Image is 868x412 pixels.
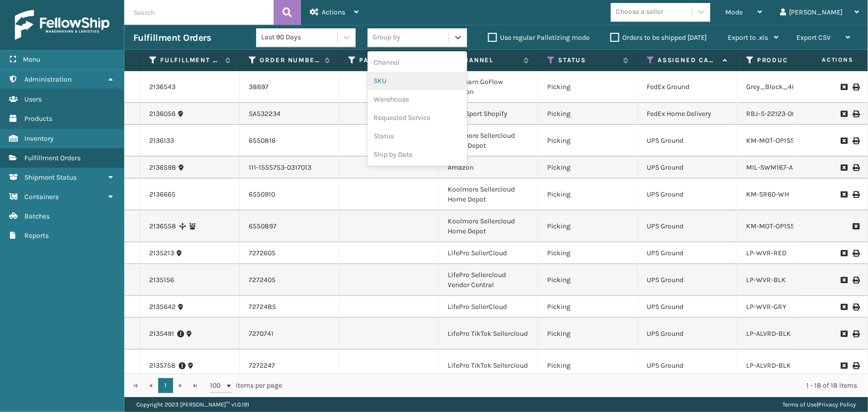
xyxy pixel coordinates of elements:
[616,7,663,17] div: Choose a seller
[15,10,109,40] img: logo
[538,242,638,264] td: Picking
[638,210,737,242] td: UPS Ground
[538,103,638,125] td: Picking
[853,164,859,171] i: Print Label
[841,277,847,284] i: Request to Be Cancelled
[240,125,339,157] td: 6550816
[23,55,40,64] span: Menu
[538,125,638,157] td: Picking
[790,52,860,68] span: Actions
[24,134,54,143] span: Inventory
[841,250,847,257] i: Request to Be Cancelled
[757,56,817,65] label: Product SKU
[439,296,538,318] td: LifePro SellerCloud
[322,8,345,16] span: Actions
[638,242,737,264] td: UPS Ground
[746,361,791,370] a: LP-ALVRD-BLK
[853,223,859,230] i: Request to Be Cancelled
[240,157,339,179] td: 111-1555753-0317013
[853,250,859,257] i: Print Label
[746,329,791,338] a: LP-ALVRD-BLK
[746,222,794,230] a: KM-MOT-OP1SS
[158,378,173,393] a: 1
[24,212,50,220] span: Batches
[853,330,859,337] i: Print Label
[638,103,737,125] td: FedEx Home Delivery
[439,350,538,382] td: LifePro TikTok Sellercloud
[24,75,72,84] span: Administration
[841,330,847,337] i: Request to Be Cancelled
[368,90,467,108] div: Warehouse
[149,221,176,231] a: 2136558
[638,350,737,382] td: UPS Ground
[149,190,176,200] a: 2136665
[368,145,467,164] div: Ship by Date
[368,53,467,72] div: Channel
[638,264,737,296] td: UPS Ground
[538,210,638,242] td: Picking
[149,109,176,119] a: 2136056
[853,304,859,310] i: Print Label
[149,275,174,285] a: 2135156
[439,318,538,350] td: LifePro TikTok Sellercloud
[149,361,176,371] a: 2135758
[24,114,52,123] span: Products
[24,95,42,103] span: Users
[368,72,467,90] div: SKU
[746,190,789,199] a: KM-SR60-WH
[149,302,176,312] a: 2135642
[746,303,786,311] a: LP-WVR-GRY
[746,109,796,118] a: RBJ-S-22123-00
[746,249,786,257] a: LP-WVR-RED
[538,264,638,296] td: Picking
[240,318,339,350] td: 7270741
[439,179,538,210] td: Koolmore Sellercloud Home Depot
[439,264,538,296] td: LifePro Sellercloud Vendor Central
[746,83,815,91] a: Grey_Block_40_FBM
[746,136,794,145] a: KM-MOT-OP1SS
[240,296,339,318] td: 7272485
[240,179,339,210] td: 6550910
[841,137,847,144] i: Request to Be Cancelled
[439,125,538,157] td: Koolmore Sellercloud Home Depot
[610,33,707,42] label: Orders to be shipped [DATE]
[373,32,400,43] div: Group by
[240,350,339,382] td: 7272247
[24,173,77,182] span: Shipment Status
[853,191,859,198] i: Print Label
[260,56,320,65] label: Order Number
[538,157,638,179] td: Picking
[538,350,638,382] td: Picking
[638,71,737,103] td: FedEx Ground
[240,103,339,125] td: SA532234
[853,84,859,91] i: Print Label
[841,304,847,310] i: Request to Be Cancelled
[558,56,618,65] label: Status
[240,264,339,296] td: 7272405
[261,32,338,43] div: Last 90 Days
[841,84,847,91] i: Request to Be Cancelled
[725,8,743,16] span: Mode
[368,108,467,127] div: Requested Service
[439,210,538,242] td: Koolmore Sellercloud Home Depot
[160,56,220,65] label: Fulfillment Order Id
[818,401,856,408] a: Privacy Policy
[538,296,638,318] td: Picking
[439,157,538,179] td: Amazon
[136,397,249,412] p: Copyright 2023 [PERSON_NAME]™ v 1.0.191
[240,71,339,103] td: 38697
[782,401,817,408] a: Terms of Use
[728,33,768,42] span: Export to .xls
[853,362,859,369] i: Print Label
[459,56,519,65] label: Channel
[638,179,737,210] td: UPS Ground
[538,71,638,103] td: Picking
[538,318,638,350] td: Picking
[240,242,339,264] td: 7272605
[149,136,174,146] a: 2136133
[841,362,847,369] i: Request to Be Cancelled
[638,318,737,350] td: UPS Ground
[841,191,847,198] i: Request to Be Cancelled
[368,127,467,145] div: Status
[638,157,737,179] td: UPS Ground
